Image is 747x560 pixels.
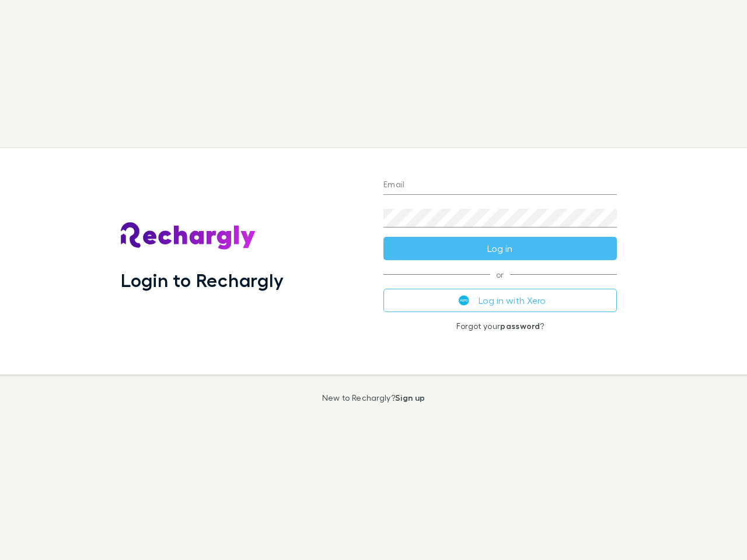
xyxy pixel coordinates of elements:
img: Rechargly's Logo [121,222,256,250]
img: Xero's logo [459,295,469,306]
h1: Login to Rechargly [121,269,284,291]
button: Log in [383,237,617,260]
a: Sign up [395,393,425,402]
p: Forgot your ? [383,321,617,331]
p: New to Rechargly? [322,393,425,402]
span: or [383,274,617,275]
button: Log in with Xero [383,289,617,312]
a: password [500,321,540,331]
